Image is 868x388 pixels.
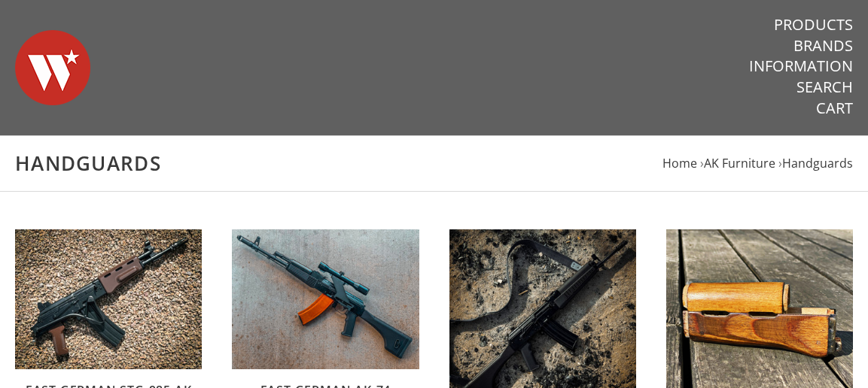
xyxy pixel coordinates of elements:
a: AK Furniture [704,155,775,171]
h1: Handguards [15,151,853,176]
img: East German AK-74 Prototype Furniture [232,229,419,369]
li: › [778,153,853,174]
li: › [700,153,775,174]
img: Warsaw Wood Co. [15,15,90,120]
a: Products [774,15,853,35]
a: Cart [816,99,853,118]
a: Handguards [782,155,853,171]
a: Search [796,77,853,97]
a: Information [749,56,853,76]
img: East German STG-985 AK Handguard [15,229,202,369]
a: Home [662,155,697,171]
a: Brands [793,36,853,56]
